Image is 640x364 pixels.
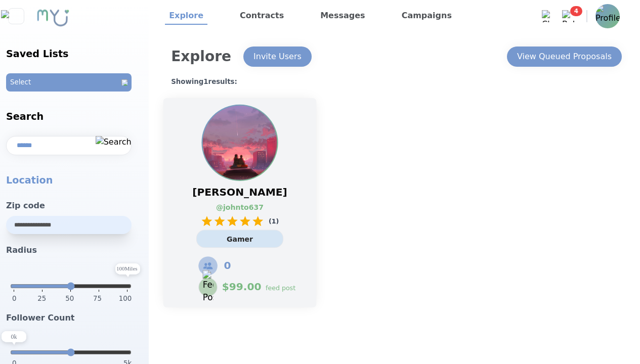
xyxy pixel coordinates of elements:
img: Profile [595,4,620,28]
p: Location [6,173,143,188]
div: Invite Users [253,51,302,63]
span: 100 [119,294,132,308]
span: [PERSON_NAME] [192,185,287,200]
span: 0 [224,258,231,273]
a: Messages [316,8,369,25]
button: SelectOpen [6,73,143,92]
h2: Saved Lists [6,47,143,61]
img: Open [121,79,127,85]
a: @ johnto637 [216,202,253,213]
span: 4 [570,6,582,16]
p: Select [10,77,31,87]
span: 50 [65,294,74,308]
h3: Follower Count [6,312,143,324]
h2: Search [6,110,143,124]
text: 100 Miles [116,265,138,271]
button: View Queued Proposals [507,47,622,67]
span: 25 [37,294,46,308]
span: 0 [12,294,16,304]
a: Campaigns [398,8,456,25]
img: Chat [542,10,554,22]
h3: Zip code [6,200,143,212]
img: Followers [198,256,218,276]
a: Contracts [236,8,288,25]
p: feed post [266,284,295,293]
span: Gamer [227,235,253,243]
img: Feed Post [203,270,214,304]
img: Close sidebar [1,10,31,22]
button: Invite Users [243,47,312,67]
span: 75 [93,294,102,308]
img: Bell [562,10,574,22]
h3: Radius [6,244,143,256]
span: $ 99.00 [222,280,262,294]
p: ( 1 ) [269,217,279,225]
text: 0 k [11,333,17,340]
img: Profile [203,106,277,180]
h1: Showing 1 results: [171,77,626,87]
div: View Queued Proposals [517,51,612,63]
a: Explore [165,8,207,25]
h1: Explore [171,46,231,67]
